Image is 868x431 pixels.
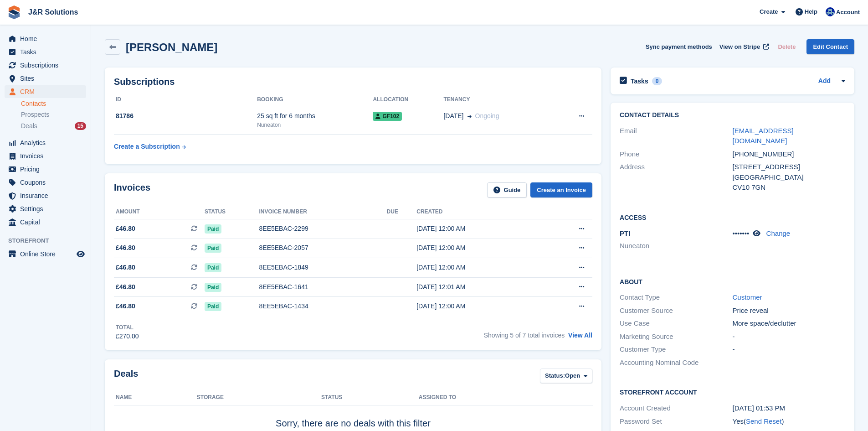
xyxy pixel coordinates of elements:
[806,39,854,54] a: Edit Contact
[259,205,387,219] th: Invoice number
[205,302,221,311] span: Paid
[7,5,21,19] img: stora-icon-8386f47178a22dfd0bd8f6a31ec36ba5ce8667c1dd55bd0f319d3a0aa187defe.svg
[20,32,75,45] span: Home
[620,358,732,368] div: Accounting Nominal Code
[205,263,221,272] span: Paid
[5,136,86,149] a: menu
[487,182,527,197] a: Guide
[116,323,139,332] div: Total
[5,32,86,45] a: menu
[5,248,86,260] a: menu
[416,301,543,311] div: [DATE] 12:00 AM
[719,42,760,52] span: View on Stripe
[205,244,221,253] span: Paid
[760,7,778,16] span: Create
[5,163,86,176] a: menu
[416,282,543,292] div: [DATE] 12:01 AM
[733,162,845,172] div: [STREET_ADDRESS]
[733,416,845,427] div: Yes
[620,213,845,222] h2: Access
[620,403,732,414] div: Account Created
[116,332,139,341] div: £270.00
[20,216,75,228] span: Capital
[21,110,49,119] span: Prospects
[545,371,565,380] span: Status:
[114,369,138,385] h2: Deals
[387,205,417,219] th: Due
[20,203,75,215] span: Settings
[20,248,75,260] span: Online Store
[620,292,732,303] div: Contact Type
[114,182,150,197] h2: Invoices
[805,7,817,16] span: Help
[114,390,197,405] th: Name
[733,172,845,183] div: [GEOGRAPHIC_DATA]
[530,182,592,197] a: Create an Invoice
[620,112,845,119] h2: Contact Details
[75,249,86,260] a: Preview store
[540,369,592,384] button: Status: Open
[568,332,592,339] a: View All
[259,243,387,253] div: 8EE5EBAC-2057
[818,76,831,87] a: Add
[620,318,732,329] div: Use Case
[416,205,543,219] th: Created
[646,39,712,54] button: Sync payment methods
[5,203,86,215] a: menu
[733,318,845,329] div: More space/declutter
[5,176,86,189] a: menu
[20,150,75,162] span: Invoices
[114,93,257,107] th: ID
[5,59,86,72] a: menu
[20,163,75,176] span: Pricing
[116,243,135,253] span: £46.80
[620,387,845,396] h2: Storefront Account
[321,390,419,405] th: Status
[416,243,543,253] div: [DATE] 12:00 AM
[20,176,75,189] span: Coupons
[5,46,86,58] a: menu
[733,182,845,193] div: CV10 7GN
[744,417,784,425] span: ( )
[475,112,499,119] span: Ongoing
[620,416,732,427] div: Password Set
[373,93,443,107] th: Allocation
[652,77,663,85] div: 0
[620,162,732,193] div: Address
[197,390,321,405] th: Storage
[20,46,75,58] span: Tasks
[126,41,217,53] h2: [PERSON_NAME]
[5,189,86,202] a: menu
[259,224,387,234] div: 8EE5EBAC-2299
[259,263,387,272] div: 8EE5EBAC-1849
[620,277,845,286] h2: About
[114,142,180,151] div: Create a Subscription
[620,344,732,355] div: Customer Type
[21,122,37,130] span: Deals
[21,99,86,108] a: Contacts
[565,371,580,380] span: Open
[5,216,86,228] a: menu
[416,224,543,234] div: [DATE] 12:00 AM
[620,332,732,342] div: Marketing Source
[733,127,794,145] a: [EMAIL_ADDRESS][DOMAIN_NAME]
[766,229,791,237] a: Change
[116,224,135,234] span: £46.80
[620,126,732,146] div: Email
[114,77,592,87] h2: Subscriptions
[746,417,781,425] a: Send Reset
[416,263,543,272] div: [DATE] 12:00 AM
[5,150,86,162] a: menu
[620,241,732,251] li: Nuneaton
[205,224,221,234] span: Paid
[116,263,135,272] span: £46.80
[733,332,845,342] div: -
[21,121,86,131] a: Deals 15
[114,111,257,121] div: 81786
[620,306,732,316] div: Customer Source
[484,332,565,339] span: Showing 5 of 7 total invoices
[733,344,845,355] div: -
[733,293,762,301] a: Customer
[20,136,75,149] span: Analytics
[5,85,86,98] a: menu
